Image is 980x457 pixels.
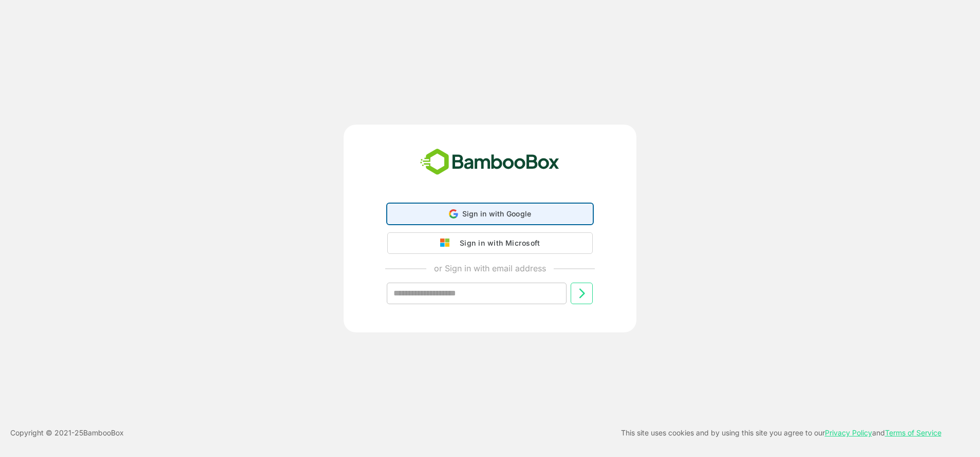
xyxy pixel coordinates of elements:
[414,145,565,179] img: bamboobox
[462,209,532,218] span: Sign in with Google
[387,204,593,224] div: Sign in with Google
[621,427,941,439] p: This site uses cookies and by using this site you agree to our and
[455,236,540,250] div: Sign in with Microsoft
[440,239,455,248] img: google
[825,428,872,437] a: Privacy Policy
[434,262,546,274] p: or Sign in with email address
[10,427,124,439] p: Copyright © 2021- 25 BambooBox
[387,232,593,254] button: Sign in with Microsoft
[885,428,941,437] a: Terms of Service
